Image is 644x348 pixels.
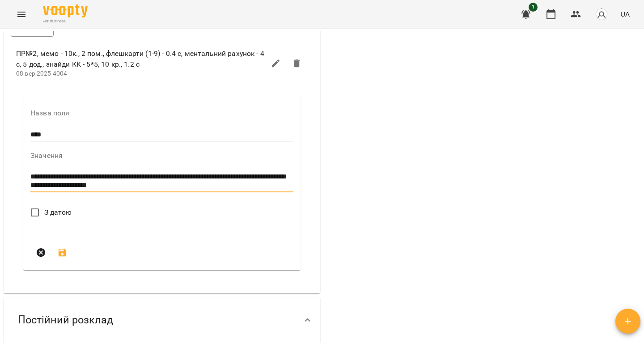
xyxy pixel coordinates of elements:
[4,297,320,343] div: Постійний розклад
[529,3,538,12] span: 1
[30,110,293,117] label: Назва поля
[30,152,293,159] label: Значення
[18,313,113,327] span: Постійний розклад
[16,48,265,69] span: ПР№2, мемо - 10к., 2 пом., флешкарти (1-9) - 0.4 с, ментальний рахунок - 4 с, 5 дод., знайди КК -...
[595,8,608,21] img: avatar_s.png
[617,6,633,22] button: UA
[44,207,72,218] span: З датою
[43,18,88,24] span: For Business
[16,70,67,77] span: 08 вер 2025 4004
[620,9,630,19] span: UA
[43,4,88,17] img: Voopty Logo
[11,4,32,25] button: Menu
